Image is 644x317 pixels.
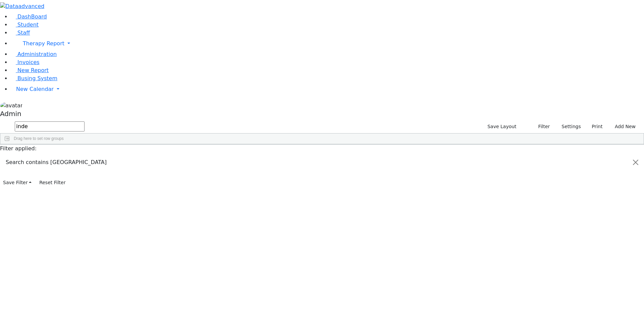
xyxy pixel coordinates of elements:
a: DashBoard [11,13,47,20]
span: New Report [17,67,49,73]
button: Add New [608,121,639,132]
button: Reset Filter [36,177,68,188]
a: Staff [11,30,30,36]
span: DashBoard [17,13,47,20]
button: Filter [530,121,553,132]
span: Administration [17,51,57,57]
a: New Calendar [11,83,644,96]
a: Therapy Report [11,37,644,50]
span: Drag here to set row groups [14,136,64,141]
span: Student [17,21,39,28]
input: Search [15,121,85,131]
button: Print [584,121,606,132]
span: Busing System [17,75,57,82]
span: New Calendar [16,86,54,92]
span: Therapy Report [23,40,64,47]
a: Busing System [11,75,57,82]
button: Save Layout [484,121,519,132]
a: Administration [11,51,57,57]
span: Invoices [17,59,40,65]
button: Settings [553,121,584,132]
button: Close [628,153,644,172]
a: Student [11,21,39,28]
span: Staff [17,30,30,36]
a: New Report [11,67,49,73]
a: Invoices [11,59,40,65]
